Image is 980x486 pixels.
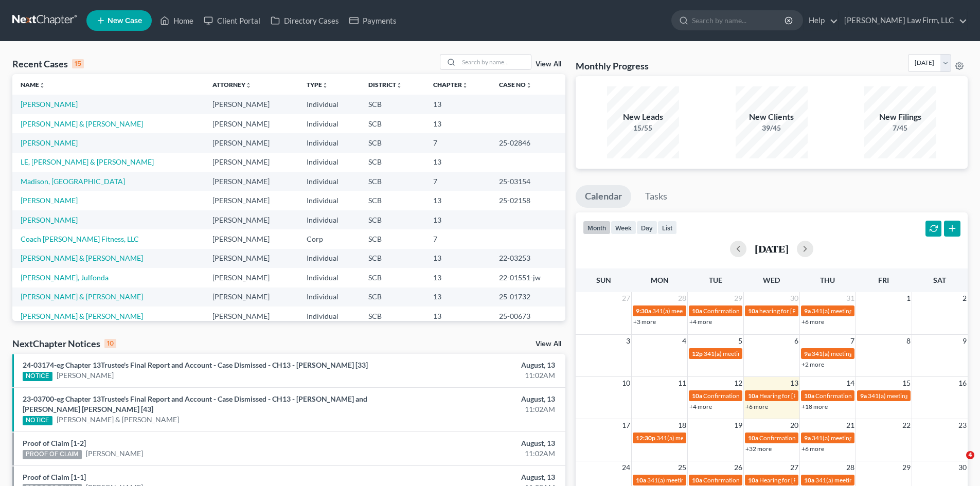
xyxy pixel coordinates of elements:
td: SCB [360,210,425,229]
span: 9a [804,434,811,442]
a: +6 more [801,445,824,453]
a: View All [536,61,561,68]
td: SCB [360,133,425,152]
span: 341(a) meeting for [PERSON_NAME] [704,350,803,357]
span: 12 [733,377,743,389]
a: [PERSON_NAME] [21,196,78,205]
span: 10a [692,392,702,400]
td: SCB [360,95,425,114]
i: unfold_more [322,82,328,88]
div: August, 13 [384,438,555,448]
td: 13 [425,268,491,287]
span: 5 [737,335,743,347]
span: Confirmation Date for [PERSON_NAME] [759,434,868,442]
div: New Leads [607,111,679,123]
span: 10a [748,392,758,400]
span: 10a [748,307,758,315]
td: 22-03253 [491,249,565,268]
a: Help [804,11,838,30]
td: [PERSON_NAME] [204,114,298,133]
span: 4 [681,335,687,347]
i: unfold_more [526,82,532,88]
span: 341(a) meeting for [PERSON_NAME] [647,476,746,484]
td: [PERSON_NAME] [204,249,298,268]
td: SCB [360,191,425,210]
td: 13 [425,114,491,133]
a: Chapterunfold_more [433,81,468,88]
span: 28 [677,292,687,304]
span: 341(a) meeting for [PERSON_NAME] [812,434,911,442]
div: 15 [72,59,84,68]
td: [PERSON_NAME] [204,287,298,307]
td: Individual [298,268,360,287]
span: 31 [845,292,856,304]
td: [PERSON_NAME] [204,229,298,248]
td: Individual [298,153,360,172]
td: Individual [298,172,360,191]
span: 341(a) meeting for [PERSON_NAME] [812,350,911,357]
div: 15/55 [607,123,679,133]
button: day [636,221,657,235]
span: 341(a) meeting for [PERSON_NAME] [868,392,967,400]
span: Thu [820,276,835,284]
td: 13 [425,191,491,210]
td: 25-01732 [491,287,565,307]
a: Payments [344,11,402,30]
div: Recent Cases [12,58,84,70]
span: 6 [793,335,799,347]
a: +4 more [689,403,712,410]
span: 10a [804,476,814,484]
span: 29 [733,292,743,304]
span: 341(a) meeting for [PERSON_NAME] [656,434,756,442]
a: Madison, [GEOGRAPHIC_DATA] [21,177,125,186]
td: SCB [360,114,425,133]
span: 14 [845,377,856,389]
td: SCB [360,153,425,172]
button: month [583,221,611,235]
td: Individual [298,249,360,268]
iframe: Intercom live chat [945,451,970,476]
i: unfold_more [396,82,402,88]
span: 25 [677,461,687,474]
span: Confirmation Hearing for La [PERSON_NAME] [815,392,940,400]
td: 25-02158 [491,191,565,210]
a: 23-03700-eg Chapter 13Trustee's Final Report and Account - Case Dismissed - CH13 - [PERSON_NAME] ... [23,394,367,413]
i: unfold_more [245,82,252,88]
a: Proof of Claim [1-2] [23,439,86,447]
a: Tasks [636,185,676,208]
span: 9a [804,307,811,315]
a: Coach [PERSON_NAME] Fitness, LLC [21,235,139,243]
span: 27 [789,461,799,474]
div: NextChapter Notices [12,337,116,350]
a: [PERSON_NAME], Julfonda [21,273,109,282]
td: 22-01551-jw [491,268,565,287]
span: Confirmation Hearing for [PERSON_NAME] & [PERSON_NAME] [703,476,876,484]
td: 13 [425,249,491,268]
a: [PERSON_NAME] & [PERSON_NAME] [21,292,143,301]
span: 2 [961,292,968,304]
span: 10a [692,307,702,315]
span: 24 [621,461,631,474]
td: 7 [425,172,491,191]
td: [PERSON_NAME] [204,153,298,172]
td: [PERSON_NAME] [204,268,298,287]
div: NOTICE [23,416,52,425]
span: 11 [677,377,687,389]
td: SCB [360,307,425,326]
div: August, 13 [384,472,555,482]
span: 9a [860,392,867,400]
span: 10a [636,476,646,484]
td: Individual [298,191,360,210]
div: August, 13 [384,394,555,404]
span: 17 [621,419,631,431]
td: Individual [298,307,360,326]
a: +32 more [745,445,772,453]
td: [PERSON_NAME] [204,307,298,326]
a: Client Portal [199,11,265,30]
span: 10a [748,476,758,484]
span: 13 [789,377,799,389]
a: +6 more [745,403,768,410]
span: 341(a) meeting for [PERSON_NAME] & [PERSON_NAME] [652,307,806,315]
span: Wed [763,276,780,284]
input: Search by name... [459,55,531,69]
